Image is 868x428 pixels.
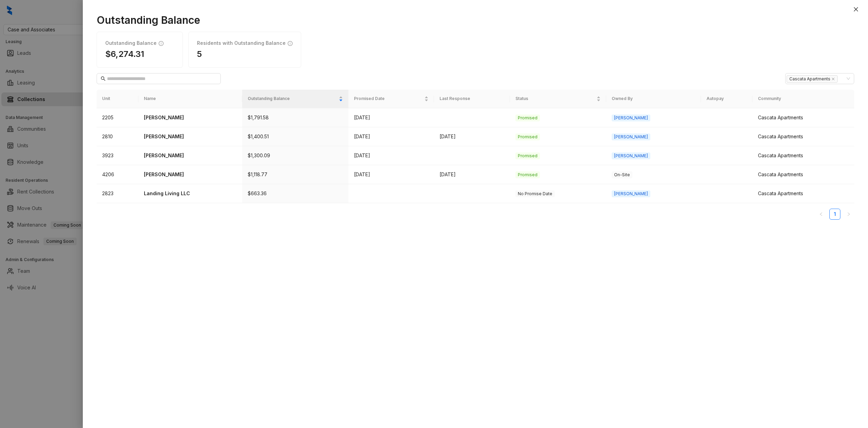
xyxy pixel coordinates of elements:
div: Cascata Apartments [758,171,849,178]
span: [PERSON_NAME] [612,190,650,197]
span: No Promise Date [515,190,555,197]
td: [DATE] [348,165,434,184]
h1: Outstanding Balance [105,40,157,46]
div: Cascata Apartments [758,133,849,140]
span: close [831,77,835,81]
td: $1,400.51 [242,127,348,146]
td: 2205 [97,108,138,127]
span: search [101,76,106,81]
span: right [847,212,851,216]
td: 4206 [97,165,138,184]
p: [PERSON_NAME] [144,114,237,121]
span: info-circle [288,40,293,46]
span: Cascata Apartments [787,75,838,83]
button: right [843,209,854,220]
td: $1,300.09 [242,146,348,165]
td: 2823 [97,184,138,203]
div: Cascata Apartments [758,190,849,197]
li: 1 [829,209,840,220]
td: [DATE] [348,108,434,127]
td: 2810 [97,127,138,146]
td: [DATE] [348,146,434,165]
td: [DATE] [434,165,510,184]
h1: $6,274.31 [105,49,174,59]
a: 1 [830,209,840,219]
td: 3923 [97,146,138,165]
span: Promised [515,171,540,178]
th: Owned By [606,90,701,108]
p: [PERSON_NAME] [144,152,237,159]
th: Last Response [434,90,510,108]
td: $663.36 [242,184,348,203]
span: Status [515,96,595,102]
h1: Residents with Outstanding Balance [197,40,286,46]
button: Close [852,5,860,13]
p: Landing Living LLC [144,190,237,197]
span: Outstanding Balance [248,96,337,102]
th: Name [138,90,242,108]
td: [DATE] [348,127,434,146]
div: Cascata Apartments [758,152,849,159]
span: [PERSON_NAME] [612,152,650,159]
h1: 5 [197,49,293,59]
th: Unit [97,90,138,108]
span: [PERSON_NAME] [612,115,650,121]
p: [PERSON_NAME] [144,133,237,140]
li: Previous Page [816,209,827,220]
h1: Outstanding Balance [97,14,854,26]
span: Promised [515,133,540,140]
span: info-circle [159,40,164,46]
span: Promised Date [354,96,423,102]
th: Autopay [701,90,752,108]
th: Status [510,90,606,108]
th: Promised Date [348,90,434,108]
th: Community [752,90,854,108]
span: Promised [515,115,540,121]
li: Next Page [843,209,854,220]
td: $1,791.58 [242,108,348,127]
span: Promised [515,152,540,159]
td: $1,118.77 [242,165,348,184]
span: left [819,212,823,216]
span: [PERSON_NAME] [612,133,650,140]
p: [PERSON_NAME] [144,171,237,178]
td: [DATE] [434,127,510,146]
button: left [816,209,827,220]
span: On-Site [612,171,632,178]
div: Cascata Apartments [758,114,849,121]
span: close [853,7,859,12]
